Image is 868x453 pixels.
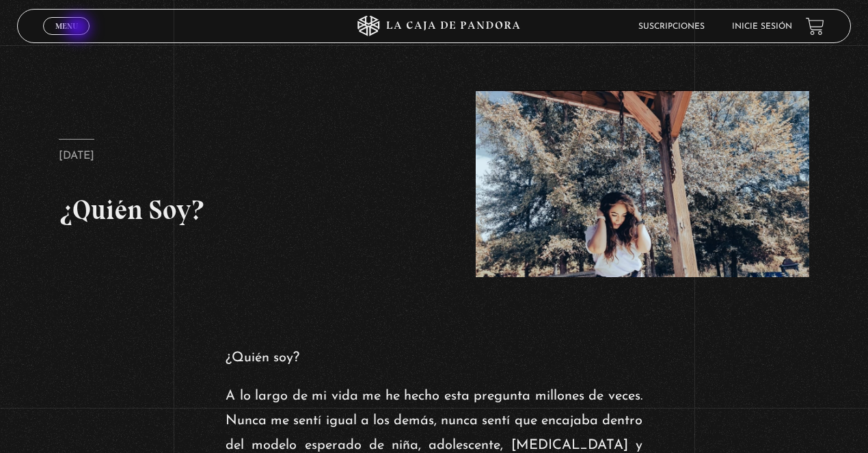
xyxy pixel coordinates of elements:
span: Menu [55,22,78,30]
p: [DATE] [59,139,94,166]
p: ¿Quién soy? [226,346,642,370]
a: Inicie sesión [732,23,792,31]
a: View your shopping cart [806,17,824,36]
span: Cerrar [51,34,83,43]
h2: ¿Quién Soy? [59,190,392,229]
a: Suscripciones [638,23,705,31]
